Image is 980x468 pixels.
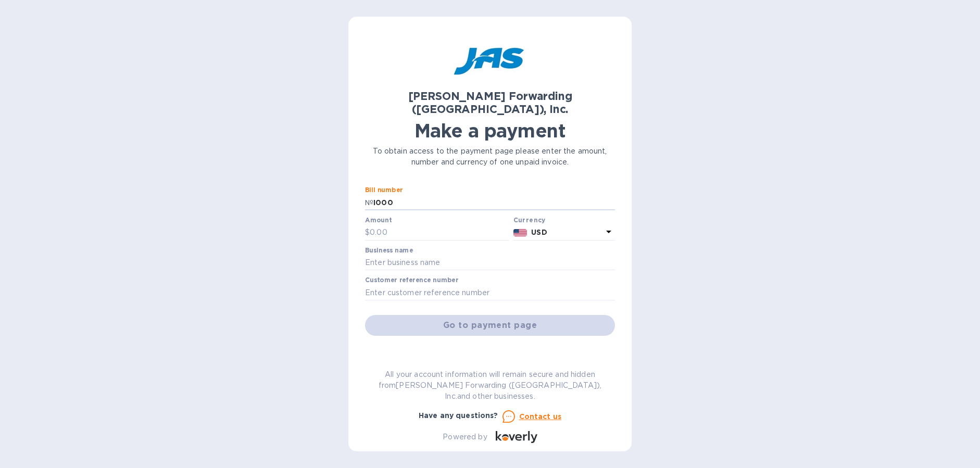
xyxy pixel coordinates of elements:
[365,197,373,208] p: №
[365,255,615,271] input: Enter business name
[365,187,403,194] label: Bill number
[365,285,615,300] input: Enter customer reference number
[419,411,498,420] b: Have any questions?
[365,369,615,402] p: All your account information will remain secure and hidden from [PERSON_NAME] Forwarding ([GEOGRA...
[365,227,370,238] p: $
[365,247,413,254] label: Business name
[373,195,615,210] input: Enter bill number
[365,217,392,223] label: Amount
[513,229,527,236] img: USD
[408,90,572,116] b: [PERSON_NAME] Forwarding ([GEOGRAPHIC_DATA]), Inc.
[370,225,509,241] input: 0.00
[365,277,458,284] label: Customer reference number
[365,120,615,142] h1: Make a payment
[443,432,487,442] p: Powered by
[531,228,547,236] b: USD
[519,412,562,421] u: Contact us
[513,216,546,224] b: Currency
[365,146,615,168] p: To obtain access to the payment page please enter the amount, number and currency of one unpaid i...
